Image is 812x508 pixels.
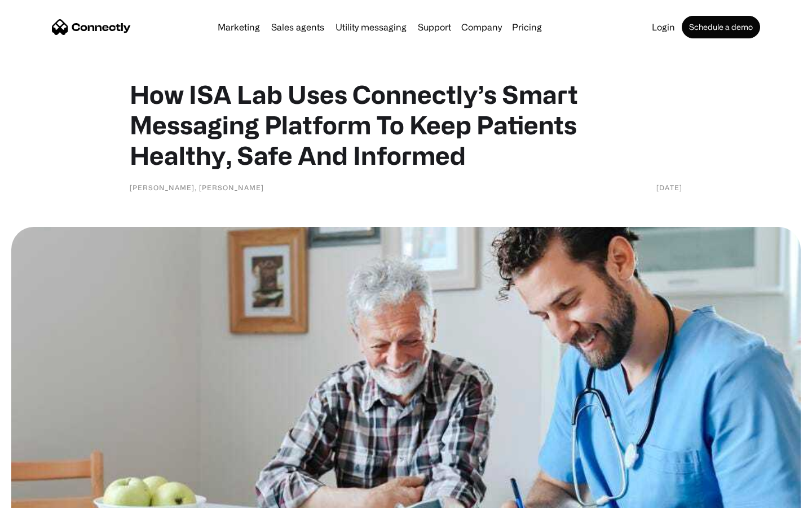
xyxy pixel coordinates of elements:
[507,23,546,32] a: Pricing
[130,79,682,170] h1: How ISA Lab Uses Connectly’s Smart Messaging Platform To Keep Patients Healthy, Safe And Informed
[682,16,760,38] a: Schedule a demo
[413,23,456,32] a: Support
[647,23,679,32] a: Login
[267,23,329,32] a: Sales agents
[23,488,68,504] ul: Language list
[11,488,68,504] aside: Language selected: English
[331,23,411,32] a: Utility messaging
[213,23,264,32] a: Marketing
[458,19,505,35] div: Company
[656,182,682,193] div: [DATE]
[461,19,502,35] div: Company
[52,19,131,36] a: home
[130,182,264,193] div: [PERSON_NAME], [PERSON_NAME]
